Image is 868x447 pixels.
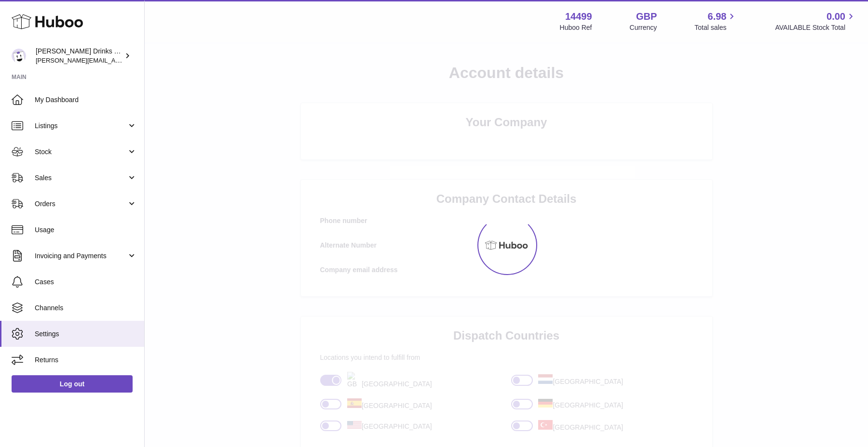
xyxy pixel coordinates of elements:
[708,10,727,23] span: 6.98
[35,225,137,235] span: Usage
[35,95,137,105] span: My Dashboard
[36,47,122,65] div: [PERSON_NAME] Drinks LTD (t/a Zooz)
[565,10,592,23] strong: 14499
[35,147,127,157] span: Stock
[694,23,737,32] span: Total sales
[35,173,127,183] span: Sales
[35,199,127,209] span: Orders
[12,375,133,393] a: Log out
[775,23,856,32] span: AVAILABLE Stock Total
[35,277,137,287] span: Cases
[560,23,592,32] div: Huboo Ref
[35,355,137,365] span: Returns
[694,10,737,32] a: 6.98 Total sales
[827,10,845,23] span: 0.00
[35,329,137,339] span: Settings
[636,10,657,23] strong: GBP
[630,23,657,32] div: Currency
[35,251,127,261] span: Invoicing and Payments
[35,121,127,131] span: Listings
[775,10,856,32] a: 0.00 AVAILABLE Stock Total
[35,303,137,313] span: Channels
[12,49,26,63] img: daniel@zoosdrinks.com
[36,56,193,64] span: [PERSON_NAME][EMAIL_ADDRESS][DOMAIN_NAME]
